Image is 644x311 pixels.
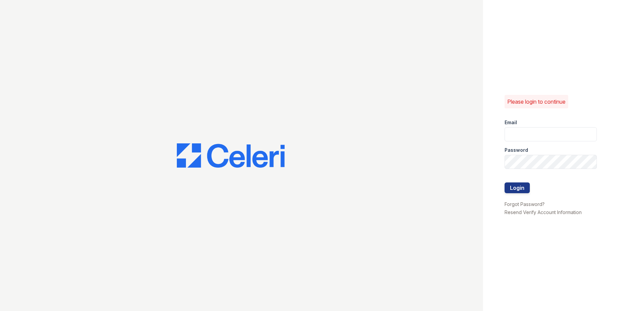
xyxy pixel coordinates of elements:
label: Email [505,119,517,126]
button: Login [505,182,530,193]
a: Resend Verify Account Information [505,209,582,215]
a: Forgot Password? [505,201,545,207]
label: Password [505,147,528,153]
img: CE_Logo_Blue-a8612792a0a2168367f1c8372b55b34899dd931a85d93a1a3d3e32e68fde9ad4.png [177,143,285,168]
p: Please login to continue [507,98,566,106]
